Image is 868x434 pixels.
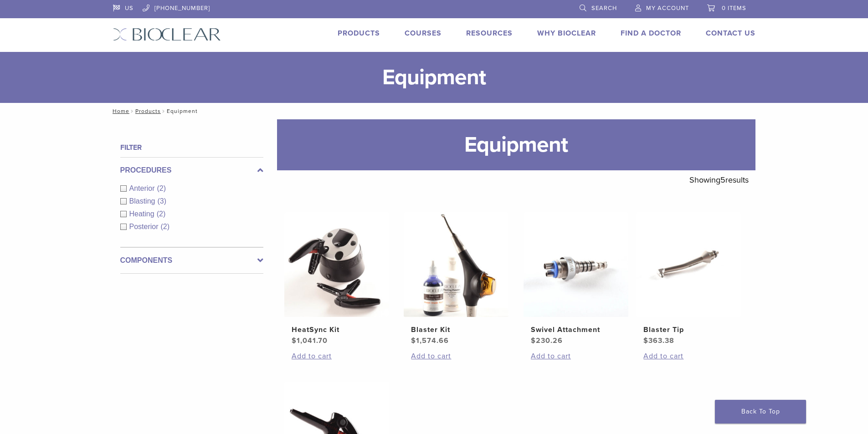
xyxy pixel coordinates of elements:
span: Search [591,5,617,12]
span: (2) [157,184,166,192]
span: 0 items [722,5,746,12]
img: Swivel Attachment [524,212,628,317]
a: Add to cart: “Swivel Attachment” [531,351,621,362]
h2: Blaster Kit [411,324,501,335]
a: Blaster KitBlaster Kit $1,574.66 [403,212,509,346]
a: Why Bioclear [537,29,596,38]
span: (2) [157,210,166,218]
span: Heating [129,210,157,218]
h2: HeatSync Kit [292,324,382,335]
img: Blaster Kit [404,212,508,317]
label: Components [120,255,263,266]
img: HeatSync Kit [284,212,389,317]
a: Swivel AttachmentSwivel Attachment $230.26 [523,212,629,346]
h4: Filter [120,142,263,153]
a: Products [135,108,161,114]
h2: Blaster Tip [643,324,734,335]
span: 5 [720,175,725,185]
a: Blaster TipBlaster Tip $363.38 [636,212,742,346]
a: Add to cart: “HeatSync Kit” [292,351,382,362]
h1: Equipment [277,119,755,170]
span: Blasting [129,197,158,205]
span: $ [531,336,536,345]
label: Procedures [120,165,263,176]
span: My Account [646,5,689,12]
span: $ [643,336,648,345]
a: Products [338,29,380,38]
a: Contact Us [706,29,755,38]
nav: Equipment [106,103,762,119]
bdi: 1,574.66 [411,336,449,345]
a: Add to cart: “Blaster Kit” [411,351,501,362]
a: Find A Doctor [621,29,681,38]
a: Add to cart: “Blaster Tip” [643,351,734,362]
span: $ [411,336,416,345]
h2: Swivel Attachment [531,324,621,335]
bdi: 363.38 [643,336,674,345]
img: Bioclear [113,28,221,41]
a: Home [110,108,129,114]
span: (2) [161,223,170,230]
span: / [161,109,167,113]
p: Showing results [689,170,749,189]
img: Blaster Tip [636,212,741,317]
span: Anterior [129,184,157,192]
a: HeatSync KitHeatSync Kit $1,041.70 [284,212,390,346]
bdi: 1,041.70 [292,336,328,345]
bdi: 230.26 [531,336,563,345]
span: / [129,109,135,113]
span: (3) [157,197,166,205]
span: Posterior [129,223,161,230]
a: Resources [466,29,513,38]
span: $ [292,336,297,345]
a: Courses [405,29,442,38]
a: Back To Top [715,400,806,424]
